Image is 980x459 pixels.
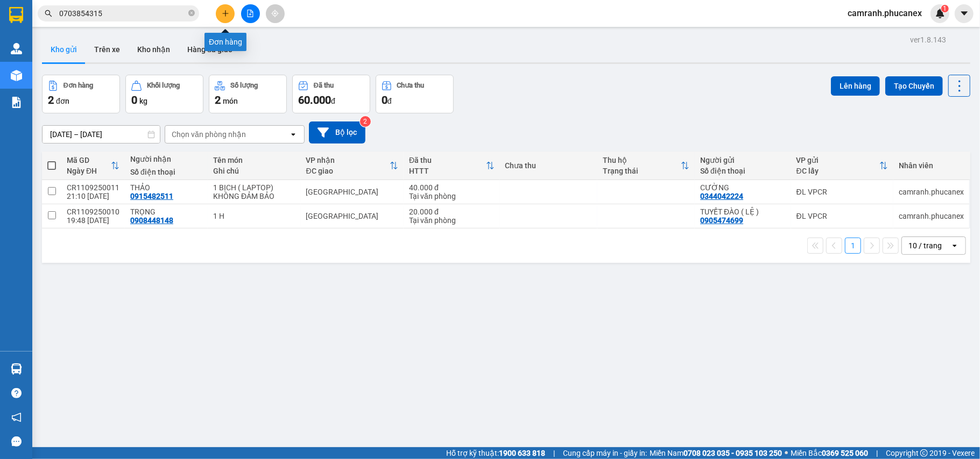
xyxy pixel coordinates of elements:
[920,449,928,457] span: copyright
[130,192,173,200] div: 0915482511
[11,97,22,108] img: solution-icon
[61,152,125,180] th: Toggle SortBy
[899,188,964,196] div: camranh.phucanex
[213,183,295,192] div: 1 BỊCH ( LAPTOP)
[130,207,202,216] div: TRỌNG
[11,70,22,81] img: warehouse-icon
[67,207,119,216] div: CR1109250010
[11,363,22,375] img: warehouse-icon
[845,238,861,254] button: 1
[791,152,893,180] th: Toggle SortBy
[45,10,52,17] span: search
[67,183,119,192] div: CR1109250011
[404,152,499,180] th: Toggle SortBy
[130,183,202,192] div: THẢO
[139,97,147,105] span: kg
[839,6,930,20] span: camranh.phucanex
[213,156,295,164] div: Tên món
[376,75,454,113] button: Chưa thu0đ
[222,10,229,17] span: plus
[64,82,93,89] div: Đơn hàng
[130,168,202,176] div: Số điện thoại
[382,94,387,106] span: 0
[700,192,743,200] div: 0344042224
[188,10,195,16] span: close-circle
[950,241,959,250] svg: open
[42,75,120,113] button: Đơn hàng2đơn
[409,216,494,225] div: Tại văn phòng
[43,126,160,143] input: Select a date range.
[67,216,119,225] div: 19:48 [DATE]
[301,152,404,180] th: Toggle SortBy
[603,156,681,164] div: Thu hộ
[683,449,782,457] strong: 0708 023 035 - 0935 103 250
[446,447,545,459] span: Hỗ trợ kỹ thuật:
[397,82,425,89] div: Chưa thu
[499,449,545,457] strong: 1900 633 818
[796,212,888,220] div: ĐL VPCR
[899,161,964,170] div: Nhân viên
[910,34,946,46] div: ver 1.8.143
[309,121,365,144] button: Bộ lọc
[796,156,879,164] div: VP gửi
[306,167,390,175] div: ĐC giao
[213,192,295,200] div: KHÔNG ĐẢM BẢO
[563,447,647,459] span: Cung cấp máy in - giấy in:
[700,216,743,225] div: 0905474699
[246,10,254,17] span: file-add
[955,4,974,23] button: caret-down
[387,97,392,105] span: đ
[306,212,399,220] div: [GEOGRAPHIC_DATA]
[130,216,173,225] div: 0908448148
[42,37,86,62] button: Kho gửi
[86,37,129,62] button: Trên xe
[59,8,186,19] input: Tìm tên, số ĐT hoặc mã đơn
[215,94,221,106] span: 2
[331,97,335,105] span: đ
[899,212,964,220] div: camranh.phucanex
[597,152,695,180] th: Toggle SortBy
[505,161,592,170] div: Chưa thu
[266,4,285,23] button: aim
[603,167,681,175] div: Trạng thái
[48,94,54,106] span: 2
[188,9,195,19] span: close-circle
[289,130,298,139] svg: open
[360,116,371,127] sup: 2
[306,188,399,196] div: [GEOGRAPHIC_DATA]
[306,156,390,164] div: VP nhận
[941,5,949,12] sup: 1
[11,436,22,447] span: message
[9,7,23,23] img: logo-vxr
[298,94,331,106] span: 60.000
[216,4,235,23] button: plus
[791,447,868,459] span: Miền Bắc
[67,167,111,175] div: Ngày ĐH
[700,156,785,164] div: Người gửi
[213,167,295,175] div: Ghi chú
[409,156,485,164] div: Đã thu
[409,183,494,192] div: 40.000 đ
[409,192,494,200] div: Tại văn phòng
[700,207,785,216] div: TUYẾT ĐÀO ( LỆ )
[56,97,69,105] span: đơn
[125,75,203,113] button: Khối lượng0kg
[314,82,334,89] div: Đã thu
[650,447,782,459] span: Miền Nam
[822,449,868,457] strong: 0369 525 060
[11,412,22,422] span: notification
[147,82,180,89] div: Khối lượng
[209,75,287,113] button: Số lượng2món
[179,37,241,62] button: Hàng đã giao
[129,37,179,62] button: Kho nhận
[172,129,246,140] div: Chọn văn phòng nhận
[796,167,879,175] div: ĐC lấy
[271,10,279,17] span: aim
[885,76,943,96] button: Tạo Chuyến
[700,167,785,175] div: Số điện thoại
[831,76,880,96] button: Lên hàng
[943,5,947,12] span: 1
[700,183,785,192] div: CƯỜNG
[223,97,238,105] span: món
[960,9,969,18] span: caret-down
